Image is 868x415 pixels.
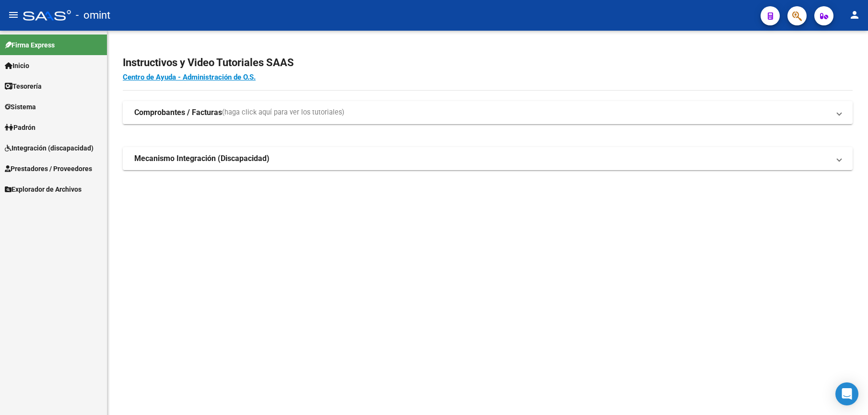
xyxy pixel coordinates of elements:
span: Integración (discapacidad) [5,143,94,153]
span: Sistema [5,102,36,112]
span: Tesorería [5,81,42,92]
strong: Mecanismo Integración (Discapacidad) [134,153,270,164]
span: Inicio [5,60,29,71]
span: Prestadores / Proveedores [5,163,92,174]
mat-expansion-panel-header: Comprobantes / Facturas(haga click aquí para ver los tutoriales) [123,101,853,124]
mat-expansion-panel-header: Mecanismo Integración (Discapacidad) [123,147,853,170]
div: Open Intercom Messenger [835,382,858,405]
a: Centro de Ayuda - Administración de O.S. [123,73,256,81]
span: Explorador de Archivos [5,184,82,195]
mat-icon: menu [8,9,19,21]
mat-icon: person [849,9,860,21]
span: - omint [76,5,110,26]
h2: Instructivos y Video Tutoriales SAAS [123,54,853,72]
strong: Comprobantes / Facturas [134,107,222,118]
span: Padrón [5,122,35,133]
span: Firma Express [5,40,55,50]
span: (haga click aquí para ver los tutoriales) [222,107,344,118]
